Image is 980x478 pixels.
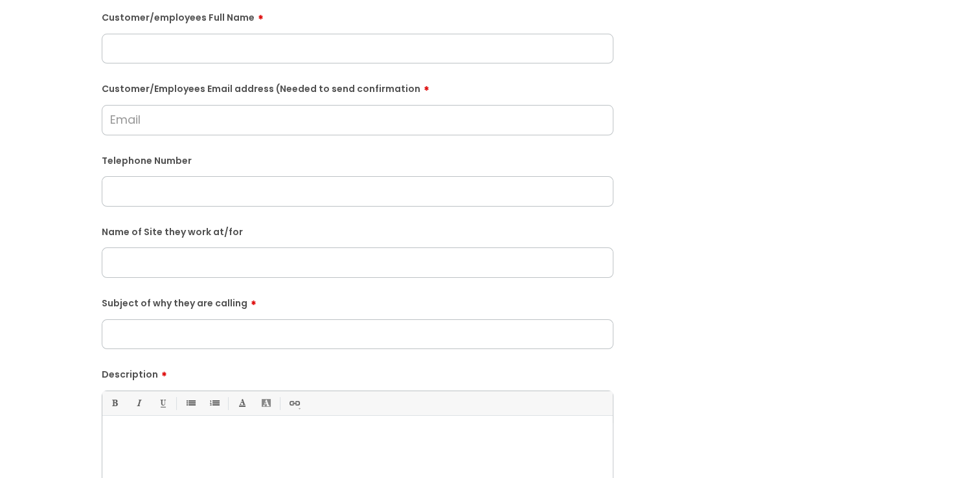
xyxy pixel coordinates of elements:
[258,395,274,411] a: Back Color
[154,395,170,411] a: Underline(Ctrl-U)
[102,293,613,309] label: Subject of why they are calling
[102,153,613,166] label: Telephone Number
[102,365,613,380] label: Description
[102,79,613,95] label: Customer/Employees Email address (Needed to send confirmation
[234,395,250,411] a: Font Color
[102,8,613,23] label: Customer/employees Full Name
[182,395,198,411] a: • Unordered List (Ctrl-Shift-7)
[130,395,146,411] a: Italic (Ctrl-I)
[106,395,122,411] a: Bold (Ctrl-B)
[286,395,302,411] a: Link
[206,395,222,411] a: 1. Ordered List (Ctrl-Shift-8)
[102,224,613,238] label: Name of Site they work at/for
[102,105,613,135] input: Email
